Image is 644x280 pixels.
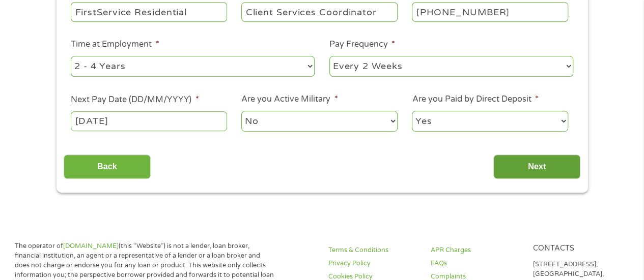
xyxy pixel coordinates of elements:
input: (231) 754-4010 [412,2,568,21]
input: Walmart [71,2,227,21]
input: Next [493,154,580,179]
label: Are you Paid by Direct Deposit [412,94,538,105]
h4: Contacts [533,244,623,254]
input: Back [64,154,151,179]
input: Cashier [241,2,397,21]
a: APR Charges [431,245,521,255]
label: Next Pay Date (DD/MM/YYYY) [71,95,199,105]
label: Are you Active Military [241,94,338,105]
label: Time at Employment [71,39,159,50]
input: Use the arrow keys to pick a date [71,111,227,131]
a: [DOMAIN_NAME] [63,242,119,250]
label: Pay Frequency [329,39,395,50]
a: FAQs [431,259,521,268]
a: Privacy Policy [328,259,418,268]
a: Terms & Conditions [328,245,418,255]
